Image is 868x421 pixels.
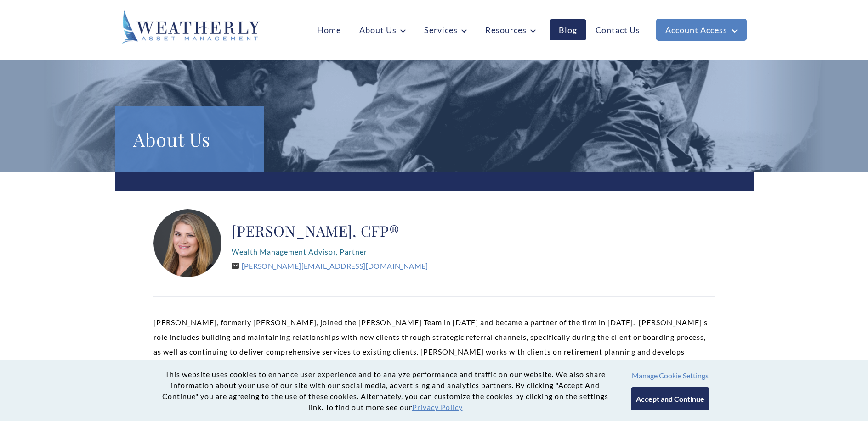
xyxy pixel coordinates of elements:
[586,19,649,40] a: Contact Us
[159,369,613,413] p: This website uses cookies to enhance user experience and to analyze performance and traffic on ou...
[631,387,709,410] button: Accept and Continue
[232,222,428,240] h2: [PERSON_NAME], CFP®
[122,10,260,44] img: Weatherly
[550,19,586,40] a: Blog
[412,403,463,411] a: Privacy Policy
[133,125,246,154] h1: About Us
[308,19,350,40] a: Home
[415,19,476,40] a: Services
[232,261,428,270] a: [PERSON_NAME][EMAIL_ADDRESS][DOMAIN_NAME]
[476,19,545,40] a: Resources
[350,19,415,40] a: About Us
[632,371,709,380] button: Manage Cookie Settings
[656,19,747,41] a: Account Access
[232,244,428,259] p: Wealth Management Advisor, Partner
